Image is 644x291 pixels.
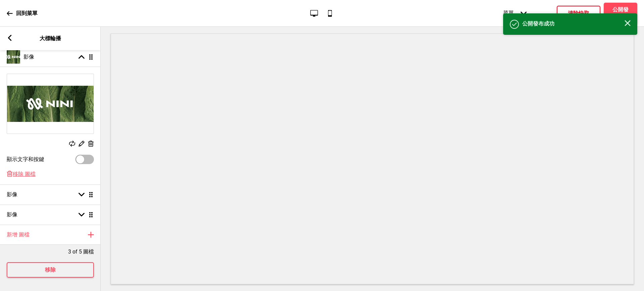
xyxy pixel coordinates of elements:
h4: 新增 圖檔 [7,231,30,238]
h4: 公開發布成功 [522,20,625,27]
button: 清除快取 [557,6,600,21]
h4: 移除 [45,266,56,274]
button: 移除 [7,262,94,278]
div: 菜單 [496,3,533,23]
p: 大標輪播 [40,35,61,42]
h4: 影像 [7,211,17,218]
label: 顯示文字和按鍵 [7,156,44,163]
img: Image [7,74,94,134]
button: 公開發佈 [604,3,637,24]
p: 3 of 5 圖檔 [68,248,94,256]
p: 回到菜單 [16,10,38,17]
a: 回到菜單 [7,4,38,22]
h4: 清除快取 [568,10,589,17]
h4: 公開發佈 [610,6,631,21]
h4: 影像 [23,53,34,61]
span: 移除 圖檔 [13,171,36,178]
h4: 影像 [7,191,17,198]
